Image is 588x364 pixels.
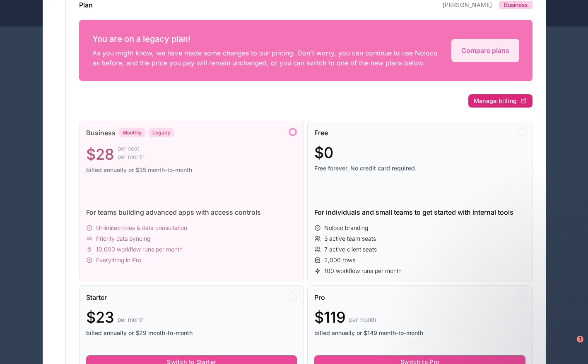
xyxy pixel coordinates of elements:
span: Business [86,128,116,138]
div: For individuals and small teams to get started with internal tools [314,207,525,217]
iframe: Intercom notifications message [422,284,588,342]
a: Compare plans [451,39,519,62]
span: Manage billing [474,97,517,105]
span: $23 [86,309,114,326]
button: Manage billing [468,94,533,108]
span: per month [349,316,376,324]
span: 10,000 workflow runs per month [96,245,183,254]
a: [PERSON_NAME] [443,1,492,8]
span: 3 active team seats [324,235,376,243]
span: 100 workflow runs per month [324,267,402,275]
span: Free forever. No credit card required. [314,164,525,172]
span: Everything in Pro [96,256,141,264]
span: Noloco branding [324,224,368,232]
iframe: Intercom live chat [560,336,580,356]
p: As you might know, we have made some changes to our pricing. Don't worry, you can continue to use... [92,48,441,68]
span: Free [314,128,328,138]
span: 1 [577,336,583,342]
span: $28 [86,146,114,163]
div: Legacy [149,128,174,137]
span: $0 [314,144,333,161]
span: 7 active client seats [324,245,377,254]
span: billed annually or $149 month-to-month [314,329,525,337]
span: per seat [118,144,145,153]
span: per month [118,153,145,161]
div: For teams building advanced apps with access controls [86,207,297,217]
span: Priority data syncing [96,235,150,243]
span: Starter [86,292,107,302]
span: Unlimited roles & data consultation [96,224,187,232]
span: per month [118,316,145,324]
span: 2,000 rows [324,256,355,264]
span: $119 [314,309,346,326]
span: Pro [314,292,325,302]
h2: You are on a legacy plan! [92,33,441,45]
span: billed annually or $35 month-to-month [86,166,297,174]
span: billed annually or $29 month-to-month [86,329,297,337]
div: Monthly [119,128,145,137]
span: Business [504,1,528,9]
